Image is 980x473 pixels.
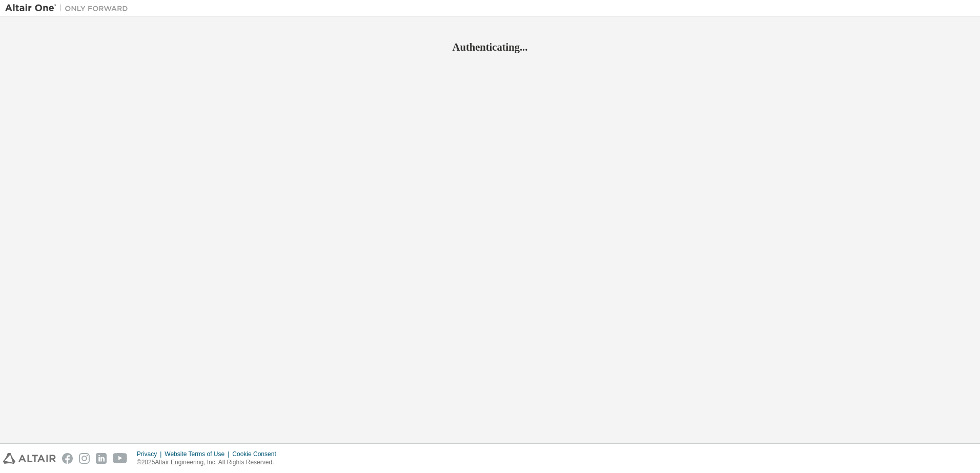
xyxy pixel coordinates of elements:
div: Cookie Consent [232,450,282,458]
h2: Authenticating... [5,40,975,54]
img: linkedin.svg [96,453,107,464]
img: instagram.svg [79,453,90,464]
img: altair_logo.svg [3,453,56,464]
p: © 2025 Altair Engineering, Inc. All Rights Reserved. [137,458,282,467]
img: youtube.svg [113,453,128,464]
div: Privacy [137,450,165,458]
img: facebook.svg [62,453,73,464]
img: Altair One [5,3,133,13]
div: Website Terms of Use [165,450,232,458]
